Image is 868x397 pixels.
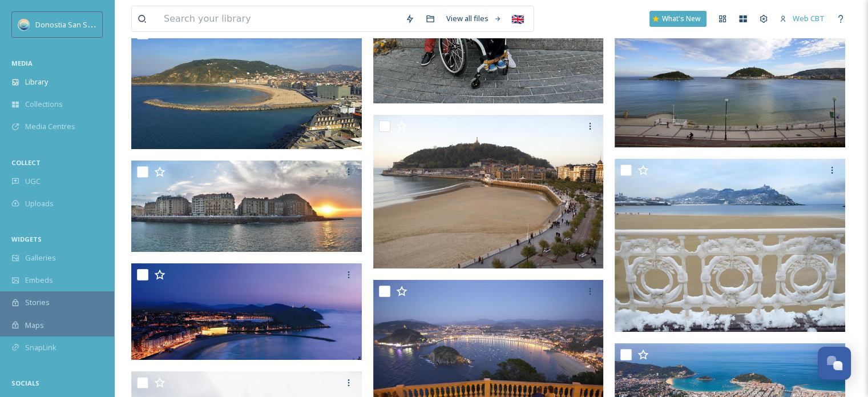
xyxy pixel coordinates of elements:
div: 🇬🇧 [507,9,528,29]
span: Donostia San Sebastián Turismoa [35,19,151,30]
span: Embeds [25,275,53,286]
span: Maps [25,320,44,331]
span: Collections [25,99,63,110]
span: COLLECT [11,158,41,167]
span: UGC [25,176,41,187]
img: panoramica-noche-kursaal_14728458848_o.jpg [131,263,362,360]
span: Library [25,77,48,87]
button: Open Chat [818,347,851,380]
img: la-concha_5160882569_o.jpg [373,115,604,268]
a: What's New [649,11,706,27]
span: Galleries [25,252,56,263]
input: Search your library [158,6,399,31]
span: WIDGETS [11,235,42,243]
span: SnapLink [25,342,56,353]
span: Media Centres [25,121,75,132]
span: SOCIALS [11,379,39,387]
span: Uploads [25,198,54,209]
span: MEDIA [11,59,33,67]
a: View all files [441,7,507,30]
img: playa-de-la-zurriola_5161517890_o.jpg [131,22,362,149]
img: elurra_38739827130_o.jpg [615,159,845,332]
a: Web CBT [774,7,830,30]
img: images.jpeg [18,19,30,30]
img: desembocadura-del-rio-urumea_49524919506_o.jpg [131,161,362,251]
span: Web CBT [793,13,825,23]
span: Stories [25,297,50,308]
